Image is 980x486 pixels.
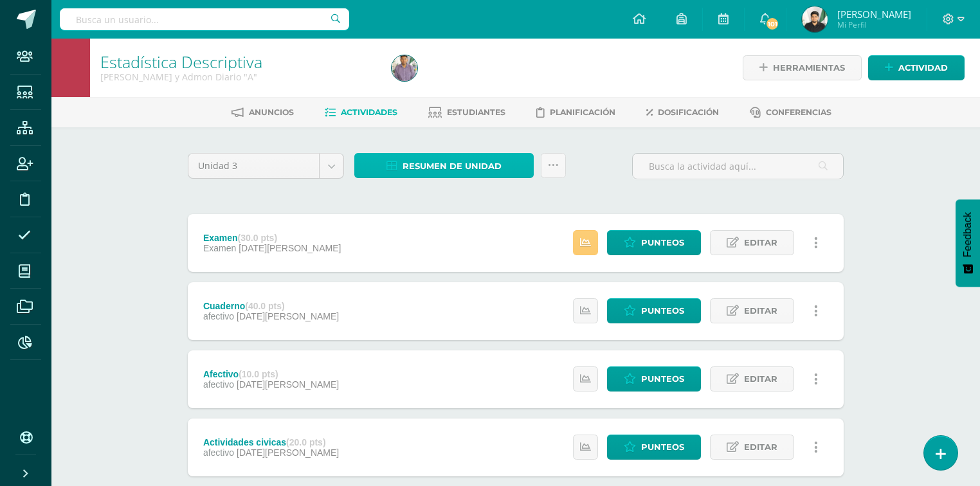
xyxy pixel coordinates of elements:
[744,435,777,459] span: Editar
[354,153,534,178] a: Resumen de unidad
[203,311,234,321] span: afectivo
[607,366,701,392] a: Punteos
[633,154,843,179] input: Busca la actividad aquí...
[766,107,831,117] span: Conferencias
[744,231,777,255] span: Editar
[607,435,701,460] a: Punteos
[962,212,974,257] span: Feedback
[203,301,339,311] div: Cuaderno
[773,56,845,80] span: Herramientas
[658,107,719,117] span: Dosificación
[203,447,234,458] span: afectivo
[239,243,341,253] span: [DATE][PERSON_NAME]
[837,8,911,21] span: [PERSON_NAME]
[447,107,505,117] span: Estudiantes
[237,447,339,458] span: [DATE][PERSON_NAME]
[198,154,309,178] span: Unidad 3
[237,379,339,390] span: [DATE][PERSON_NAME]
[188,154,343,178] a: Unidad 3
[641,231,684,255] span: Punteos
[203,379,234,390] span: afectivo
[286,437,325,447] strong: (20.0 pts)
[802,6,828,32] img: 333b0b311e30b8d47132d334b2cfd205.png
[868,55,965,80] a: Actividad
[750,102,831,123] a: Conferencias
[956,199,980,287] button: Feedback - Mostrar encuesta
[765,17,779,31] span: 101
[392,55,417,81] img: cabedaaf682467211d660031fdf080f3.png
[237,311,339,321] span: [DATE][PERSON_NAME]
[743,55,862,80] a: Herramientas
[641,299,684,323] span: Punteos
[428,102,505,123] a: Estudiantes
[403,154,502,178] span: Resumen de unidad
[744,367,777,391] span: Editar
[536,102,615,123] a: Planificación
[837,19,911,30] span: Mi Perfil
[607,298,701,323] a: Punteos
[245,301,284,311] strong: (40.0 pts)
[607,230,701,255] a: Punteos
[239,369,278,379] strong: (10.0 pts)
[100,71,376,83] div: Quinto Finanzas y Admon Diario 'A'
[249,107,294,117] span: Anuncios
[641,435,684,459] span: Punteos
[550,107,615,117] span: Planificación
[203,243,236,253] span: Examen
[341,107,397,117] span: Actividades
[898,56,948,80] span: Actividad
[744,299,777,323] span: Editar
[100,53,376,71] h1: Estadística Descriptiva
[60,8,349,30] input: Busca un usuario...
[100,51,262,73] a: Estadística Descriptiva
[238,233,277,243] strong: (30.0 pts)
[641,367,684,391] span: Punteos
[203,437,339,447] div: Actividades civicas
[646,102,719,123] a: Dosificación
[203,369,339,379] div: Afectivo
[231,102,294,123] a: Anuncios
[203,233,341,243] div: Examen
[325,102,397,123] a: Actividades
